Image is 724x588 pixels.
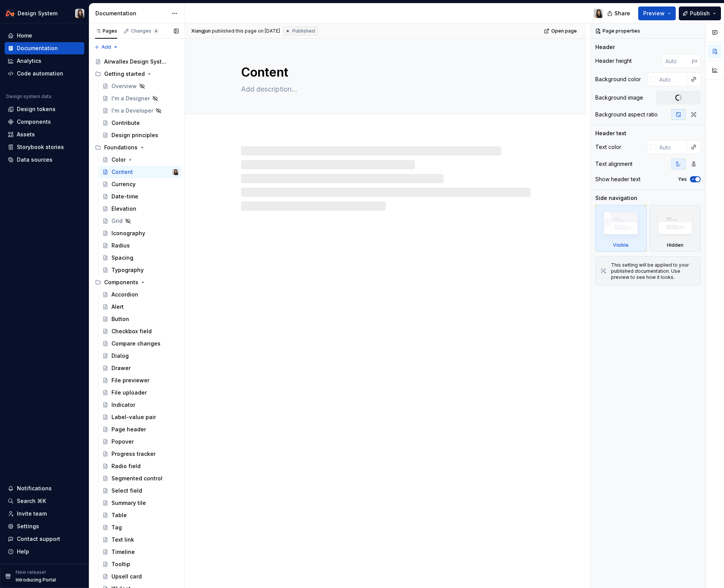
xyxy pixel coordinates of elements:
div: Search ⌘K [17,497,46,505]
a: Contribute [99,117,182,129]
a: Radio field [99,460,182,472]
button: Search ⌘K [5,495,84,507]
div: Summary tile [111,499,146,507]
div: Page header [111,426,146,433]
div: Content [111,168,133,176]
div: Help [17,548,29,555]
div: Label-value pair [111,413,156,421]
a: Airwallex Design System [92,56,182,68]
button: Help [5,545,84,558]
button: Publish [679,7,721,20]
a: File previewer [99,374,182,387]
button: Contact support [5,533,84,545]
div: Code automation [17,70,63,77]
a: Data sources [5,154,84,166]
a: Page header [99,423,182,436]
div: File uploader [111,389,147,396]
div: Documentation [17,44,58,52]
div: Getting started [104,70,145,78]
div: Show header text [595,175,640,183]
a: Summary tile [99,497,182,509]
div: Home [17,32,32,39]
div: Contact support [17,535,60,543]
div: Grid [111,217,123,225]
a: Compare changes [99,337,182,350]
div: Documentation [95,10,168,17]
span: Xiangjun [191,28,211,34]
div: Color [111,156,126,164]
div: Foundations [104,144,138,151]
input: Auto [656,72,687,86]
a: Design tokens [5,103,84,115]
div: Accordion [111,291,138,298]
div: Background aspect ratio [595,111,658,118]
span: Share [614,10,630,17]
div: Contribute [111,119,140,127]
a: Label-value pair [99,411,182,423]
a: Upsell card [99,570,182,583]
a: Popover [99,436,182,448]
div: Side navigation [595,194,637,202]
a: Button [99,313,182,325]
a: Elevation [99,203,182,215]
a: Color [99,154,182,166]
div: Timeline [111,548,135,556]
div: Getting started [92,68,182,80]
a: Currency [99,178,182,190]
a: File uploader [99,387,182,399]
a: Components [5,116,84,128]
div: Analytics [17,57,41,65]
div: Drawer [111,364,131,372]
div: Components [17,118,51,126]
div: Compare changes [111,340,161,347]
div: Radius [111,242,130,249]
div: Notifications [17,485,52,492]
img: Xiangjun [75,9,84,18]
div: Airwallex Design System [104,58,167,66]
div: I'm a Designer [111,95,150,102]
a: Date-time [99,190,182,203]
a: Typography [99,264,182,276]
div: Elevation [111,205,136,213]
img: Xiangjun [172,169,179,175]
div: Design tokens [17,105,56,113]
a: Drawer [99,362,182,374]
div: Foundations [92,141,182,154]
div: Tag [111,524,122,531]
textarea: Content [239,63,529,82]
div: Components [92,276,182,288]
div: Text color [595,143,621,151]
a: Analytics [5,55,84,67]
a: Alert [99,301,182,313]
div: Pages [95,28,117,34]
p: px [692,58,698,64]
div: Visible [613,242,629,248]
div: published this page on [DATE] [212,28,280,34]
div: Background color [595,75,641,83]
a: Spacing [99,252,182,264]
a: Invite team [5,508,84,520]
div: Hidden [667,242,683,248]
div: Iconography [111,229,145,237]
div: I'm a Developer [111,107,153,115]
div: Storybook stories [17,143,64,151]
div: Checkbox field [111,328,152,335]
img: Xiangjun [594,9,603,18]
button: Design SystemXiangjun [2,5,87,21]
a: Tag [99,521,182,534]
div: Data sources [17,156,52,164]
div: Typography [111,266,144,274]
div: Assets [17,131,35,138]
a: Segmented control [99,472,182,485]
a: I'm a Designer [99,92,182,105]
p: New release! [16,569,46,575]
div: Spacing [111,254,133,262]
div: Overview [111,82,137,90]
a: Storybook stories [5,141,84,153]
span: Preview [643,10,665,17]
div: Dialog [111,352,129,360]
a: Accordion [99,288,182,301]
button: Add [92,42,121,52]
div: Date-time [111,193,138,200]
a: Open page [542,26,580,36]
